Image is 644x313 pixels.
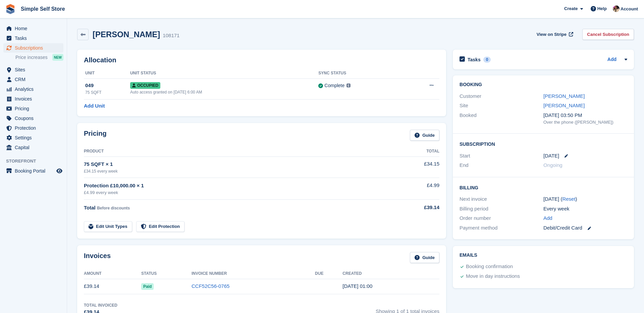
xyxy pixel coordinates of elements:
[342,283,372,289] time: 2025-10-01 00:00:43 UTC
[3,166,63,176] a: menu
[84,189,392,196] div: £4.99 every week
[460,140,627,147] h2: Subscription
[460,214,543,222] div: Order number
[3,65,63,74] a: menu
[460,112,543,126] div: Booked
[543,214,552,222] a: Add
[315,268,342,279] th: Due
[3,94,63,104] a: menu
[466,263,513,271] div: Booking confirmation
[136,221,184,232] a: Edit Protection
[93,30,160,39] h2: [PERSON_NAME]
[84,302,117,308] div: Total Invoiced
[460,224,543,232] div: Payment method
[460,253,627,258] h2: Emails
[84,182,392,190] div: Protection £10,000.00 × 1
[6,158,67,165] span: Storefront
[84,279,141,294] td: £39.14
[543,119,627,126] div: Over the phone ([PERSON_NAME])
[392,156,439,178] td: £34.15
[84,268,141,279] th: Amount
[597,5,607,12] span: Help
[192,268,315,279] th: Invoice Number
[84,205,96,210] span: Total
[84,161,392,168] div: 75 SQFT × 1
[84,252,111,263] h2: Invoices
[52,54,63,61] div: NEW
[318,68,402,79] th: Sync Status
[392,178,439,200] td: £4.99
[392,146,439,157] th: Total
[460,162,543,169] div: End
[141,283,154,290] span: Paid
[84,68,130,79] th: Unit
[3,123,63,133] a: menu
[15,65,55,74] span: Sites
[55,167,63,175] a: Preview store
[15,133,55,142] span: Settings
[3,143,63,152] a: menu
[15,94,55,104] span: Invoices
[15,54,63,61] a: Price increases NEW
[468,57,481,63] h2: Tasks
[543,152,559,160] time: 2025-10-01 00:00:00 UTC
[582,29,634,40] a: Cancel Subscription
[543,224,627,232] div: Debit/Credit Card
[5,4,15,14] img: stora-icon-8386f47178a22dfd0bd8f6a31ec36ba5ce8667c1dd55bd0f319d3a0aa187defe.svg
[621,6,638,12] span: Account
[466,272,520,280] div: Move in day instructions
[130,82,160,89] span: Occupied
[130,89,318,95] div: Auto access granted on [DATE] 6:00 AM
[85,82,130,89] div: 049
[346,83,351,87] img: icon-info-grey-7440780725fd019a000dd9b08b2336e03edf1995a4989e88bcd33f0948082b44.svg
[15,34,55,43] span: Tasks
[84,221,132,232] a: Edit Unit Types
[460,102,543,110] div: Site
[543,103,585,108] a: [PERSON_NAME]
[3,104,63,113] a: menu
[97,206,130,210] span: Before discounts
[543,195,627,203] div: [DATE] ( )
[534,29,575,40] a: View on Stripe
[15,54,48,61] span: Price increases
[607,56,616,64] a: Add
[392,204,439,211] div: £39.14
[324,82,344,89] div: Complete
[18,3,68,14] a: Simple Self Store
[84,146,392,157] th: Product
[543,162,562,168] span: Ongoing
[3,43,63,53] a: menu
[460,195,543,203] div: Next invoice
[3,114,63,123] a: menu
[84,102,105,110] a: Add Unit
[460,92,543,100] div: Customer
[613,5,620,12] img: Scott McCutcheon
[15,166,55,176] span: Booking Portal
[163,32,179,40] div: 108171
[543,93,585,99] a: [PERSON_NAME]
[342,268,439,279] th: Created
[15,114,55,123] span: Coupons
[15,75,55,84] span: CRM
[410,252,439,263] a: Guide
[15,24,55,33] span: Home
[15,143,55,152] span: Capital
[84,168,392,174] div: £34.15 every week
[460,82,627,87] h2: Booking
[84,130,107,141] h2: Pricing
[15,104,55,113] span: Pricing
[15,84,55,94] span: Analytics
[460,152,543,160] div: Start
[3,24,63,33] a: menu
[410,130,439,141] a: Guide
[483,57,491,63] div: 0
[84,56,439,64] h2: Allocation
[543,112,627,119] div: [DATE] 03:50 PM
[85,89,130,96] div: 75 SQFT
[141,268,192,279] th: Status
[562,196,575,202] a: Reset
[15,43,55,53] span: Subscriptions
[3,133,63,142] a: menu
[3,84,63,94] a: menu
[460,184,627,191] h2: Billing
